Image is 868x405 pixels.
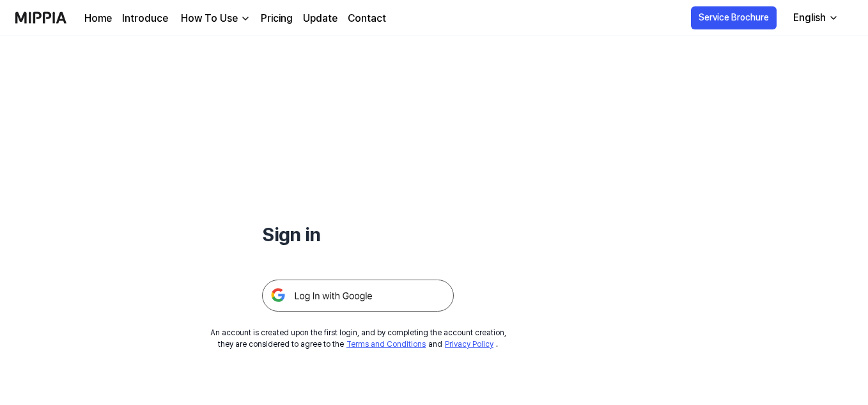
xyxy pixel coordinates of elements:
button: How To Use [178,11,251,26]
a: Introduce [122,11,168,26]
img: 구글 로그인 버튼 [262,280,454,312]
a: Contact [348,11,386,26]
img: down [240,13,251,24]
div: An account is created upon the first login, and by completing the account creation, they are cons... [210,327,506,350]
button: Service Brochure [691,6,777,29]
div: How To Use [178,11,240,26]
button: English [783,5,846,31]
h1: Sign in [262,220,454,249]
div: English [791,10,828,26]
a: Update [303,11,337,26]
a: Privacy Policy [445,340,493,349]
a: Terms and Conditions [346,340,426,349]
a: Home [84,11,112,26]
a: Pricing [261,11,293,26]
